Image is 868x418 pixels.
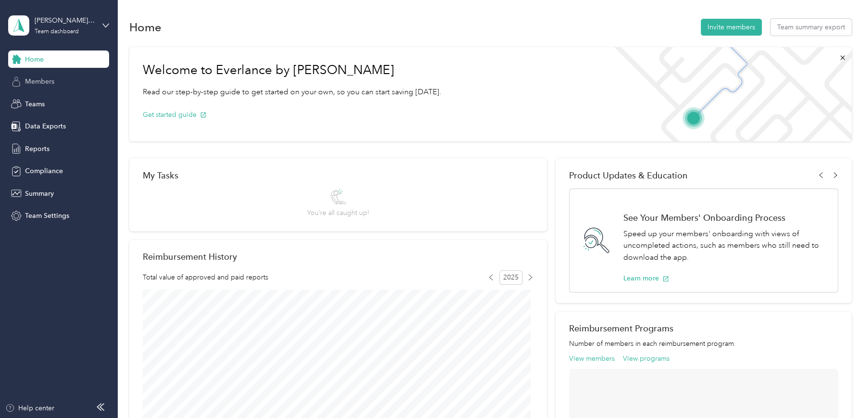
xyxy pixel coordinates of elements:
div: [PERSON_NAME] team [35,15,95,25]
button: Team summary export [770,19,852,36]
button: Get started guide [143,110,207,120]
div: Team dashboard [35,29,79,35]
span: Product Updates & Education [569,170,688,180]
span: 2025 [499,270,522,285]
button: Help center [5,403,54,413]
h1: Home [129,22,161,32]
div: My Tasks [143,170,533,180]
p: Speed up your members' onboarding with views of uncompleted actions, such as members who still ne... [623,228,828,264]
span: Data Exports [25,121,66,131]
span: Total value of approved and paid reports [143,272,268,282]
p: Number of members in each reimbursement program. [569,339,838,349]
span: Summary [25,189,54,199]
span: Teams [25,99,45,109]
h2: Reimbursement Programs [569,323,838,333]
button: Learn more [623,273,669,283]
img: Welcome to everlance [605,47,851,141]
iframe: Everlance-gr Chat Button Frame [814,364,868,418]
button: Invite members [701,19,762,36]
span: Team Settings [25,211,69,221]
h1: See Your Members' Onboarding Process [623,213,828,223]
button: View programs [623,354,670,364]
span: You’re all caught up! [307,208,369,218]
p: Read our step-by-step guide to get started on your own, so you can start saving [DATE]. [143,86,441,98]
h2: Reimbursement History [143,252,237,262]
h1: Welcome to Everlance by [PERSON_NAME] [143,63,441,78]
span: Members [25,76,54,87]
span: Home [25,54,44,64]
span: Compliance [25,166,63,176]
button: View members [569,354,615,364]
span: Reports [25,144,50,154]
